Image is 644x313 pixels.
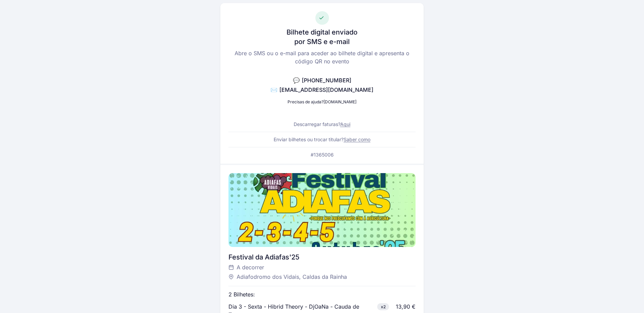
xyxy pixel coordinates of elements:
[302,77,351,84] span: [PHONE_NUMBER]
[237,273,347,281] span: Adiafodromo dos Vidais, Caldas da Rainha
[287,27,357,37] h3: Bilhete digital enviado
[271,86,277,93] span: ✉️
[228,252,416,262] div: Festival da Adiafas'25
[274,136,370,143] p: Enviar bilhetes ou trocar titular?
[237,263,264,271] span: A decorrer
[294,121,350,128] p: Descarregar faturas?
[288,99,324,104] span: Precisas de ajuda?
[344,137,370,142] a: Saber como
[294,37,350,46] h3: por SMS e e-mail
[228,290,255,298] p: 2 Bilhetes:
[340,121,350,127] a: Aqui
[396,302,416,311] div: 13,90 €
[311,151,334,158] p: #1365006
[279,86,373,93] span: [EMAIL_ADDRESS][DOMAIN_NAME]
[377,303,389,310] span: x2
[228,49,416,65] p: Abre o SMS ou o e-mail para aceder ao bilhete digital e apresenta o código QR no evento
[293,77,300,84] span: 💬
[324,99,356,104] a: [DOMAIN_NAME]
